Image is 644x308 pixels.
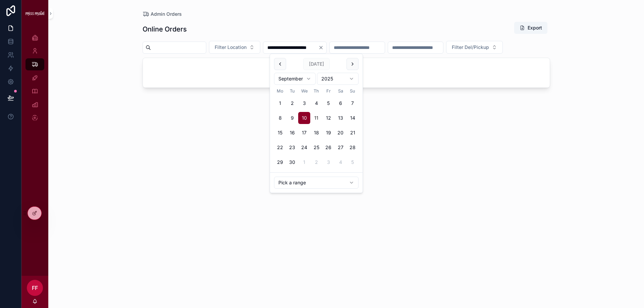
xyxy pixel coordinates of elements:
button: Thursday, 2 October 2025 [310,156,322,168]
table: September 2025 [274,87,359,168]
button: Thursday, 11 September 2025 [310,112,322,124]
button: Saturday, 4 October 2025 [334,156,346,168]
button: Friday, 3 October 2025 [322,156,334,168]
button: Monday, 22 September 2025 [274,141,286,153]
button: Friday, 19 September 2025 [322,127,334,139]
div: scrollable content [21,27,48,133]
button: Saturday, 13 September 2025 [334,112,346,124]
button: Sunday, 28 September 2025 [346,141,359,153]
button: Saturday, 20 September 2025 [334,127,346,139]
a: Admin Orders [143,11,182,17]
button: Friday, 12 September 2025 [322,112,334,124]
button: Tuesday, 2 September 2025 [286,97,298,109]
h1: Online Orders [143,24,187,34]
button: Select Button [446,41,503,54]
button: Monday, 15 September 2025 [274,127,286,139]
button: Wednesday, 17 September 2025 [298,127,310,139]
span: FF [32,284,38,292]
button: Saturday, 27 September 2025 [334,141,346,153]
button: Saturday, 6 September 2025 [334,97,346,109]
th: Tuesday [286,87,298,95]
button: Thursday, 18 September 2025 [310,127,322,139]
button: Sunday, 14 September 2025 [346,112,359,124]
th: Monday [274,87,286,95]
button: Tuesday, 9 September 2025 [286,112,298,124]
button: Select Button [209,41,260,54]
button: Friday, 26 September 2025 [322,141,334,153]
button: Tuesday, 16 September 2025 [286,127,298,139]
button: Tuesday, 30 September 2025 [286,156,298,168]
span: Filter Location [215,44,247,51]
button: Sunday, 21 September 2025 [346,127,359,139]
button: Wednesday, 24 September 2025 [298,141,310,153]
th: Saturday [334,87,346,95]
span: Filter Del/Pickup [452,44,489,51]
button: Relative time [274,177,359,189]
button: Friday, 5 September 2025 [322,97,334,109]
button: Sunday, 7 September 2025 [346,97,359,109]
button: Wednesday, 3 September 2025 [298,97,310,109]
button: Monday, 1 September 2025 [274,97,286,109]
th: Sunday [346,87,359,95]
button: Wednesday, 1 October 2025 [298,156,310,168]
button: Monday, 29 September 2025 [274,156,286,168]
th: Thursday [310,87,322,95]
span: Admin Orders [151,11,182,17]
button: Today, Wednesday, 10 September 2025, selected [298,112,310,124]
button: Thursday, 25 September 2025 [310,141,322,153]
img: App logo [25,11,44,16]
button: Monday, 8 September 2025 [274,112,286,124]
button: Tuesday, 23 September 2025 [286,141,298,153]
button: Sunday, 5 October 2025 [346,156,359,168]
button: Clear [318,45,326,50]
th: Wednesday [298,87,310,95]
button: Thursday, 4 September 2025 [310,97,322,109]
button: Export [514,22,547,34]
th: Friday [322,87,334,95]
